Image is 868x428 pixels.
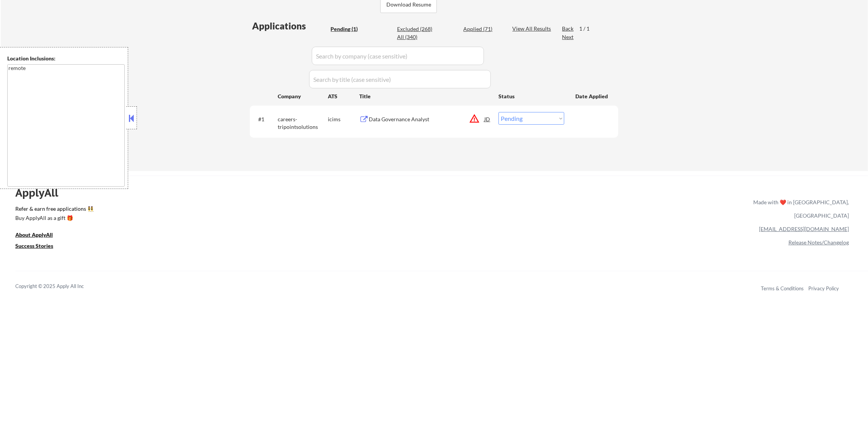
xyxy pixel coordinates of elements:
[562,33,574,41] div: Next
[808,285,839,291] a: Privacy Policy
[312,47,484,65] input: Search by company (case sensitive)
[397,25,435,33] div: Excluded (268)
[369,116,484,123] div: Data Governance Analyst
[278,116,328,130] div: careers-tripointsolutions
[15,283,103,290] div: Copyright © 2025 Apply All Inc
[759,226,849,232] a: [EMAIL_ADDRESS][DOMAIN_NAME]
[15,231,64,241] a: About ApplyAll
[498,89,564,103] div: Status
[469,113,480,124] button: warning_amber
[484,112,491,126] div: JD
[397,33,435,41] div: All (340)
[252,21,328,31] div: Applications
[15,206,593,214] a: Refer & earn free applications 👯‍♀️
[331,25,369,33] div: Pending (1)
[309,70,491,88] input: Search by title (case sensitive)
[463,25,502,33] div: Applied (71)
[15,231,53,238] u: About ApplyAll
[15,242,64,252] a: Success Stories
[328,93,359,100] div: ATS
[359,93,491,100] div: Title
[258,116,272,123] div: #1
[562,25,574,33] div: Back
[15,186,67,199] div: ApplyAll
[575,93,609,100] div: Date Applied
[788,239,849,246] a: Release Notes/Changelog
[15,214,92,224] a: Buy ApplyAll as a gift 🎁
[579,25,597,33] div: 1 / 1
[328,116,359,123] div: icims
[750,195,849,222] div: Made with ❤️ in [GEOGRAPHIC_DATA], [GEOGRAPHIC_DATA]
[15,242,53,249] u: Success Stories
[15,215,92,221] div: Buy ApplyAll as a gift 🎁
[7,55,125,62] div: Location Inclusions:
[278,93,328,100] div: Company
[512,25,553,33] div: View All Results
[761,285,804,291] a: Terms & Conditions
